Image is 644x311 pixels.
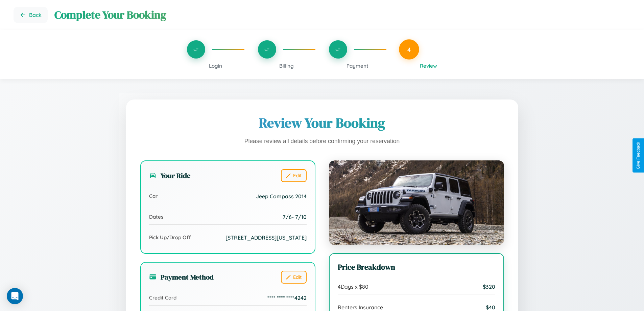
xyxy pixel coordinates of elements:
[338,283,368,290] span: 4 Days x $ 80
[209,63,222,69] span: Login
[420,63,437,69] span: Review
[140,136,504,147] p: Please review all details before confirming your reservation
[486,304,495,311] span: $ 40
[407,46,411,53] span: 4
[54,7,630,22] h1: Complete Your Booking
[281,271,307,284] button: Edit
[149,214,163,220] span: Dates
[347,63,368,69] span: Payment
[7,288,23,304] div: Open Intercom Messenger
[149,193,158,199] span: Car
[14,7,48,23] button: Go back
[329,160,504,245] img: Jeep Compass
[636,142,641,169] div: Give Feedback
[256,193,307,200] span: Jeep Compass 2014
[149,171,191,180] h3: Your Ride
[225,234,307,241] span: [STREET_ADDRESS][US_STATE]
[283,214,307,220] span: 7 / 6 - 7 / 10
[149,294,176,301] span: Credit Card
[279,63,294,69] span: Billing
[338,304,383,311] span: Renters Insurance
[140,114,504,132] h1: Review Your Booking
[281,169,307,182] button: Edit
[149,272,214,282] h3: Payment Method
[149,234,191,241] span: Pick Up/Drop Off
[483,283,495,290] span: $ 320
[338,262,495,272] h3: Price Breakdown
